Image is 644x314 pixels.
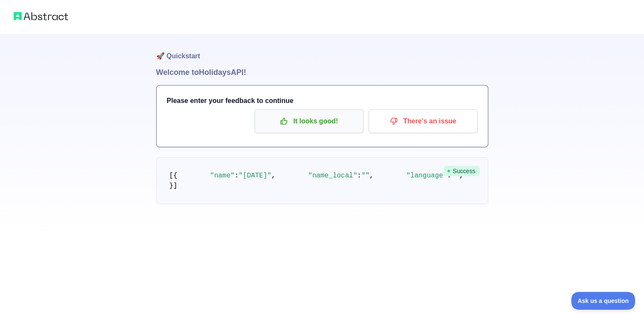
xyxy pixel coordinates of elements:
span: "[DATE]" [239,172,272,180]
span: : [235,172,239,180]
iframe: Toggle Customer Support [571,292,635,310]
h1: Welcome to Holidays API! [156,66,488,78]
button: There's an issue [369,109,478,133]
span: , [272,172,276,180]
span: "name" [210,172,235,180]
span: "language" [406,172,447,180]
h1: 🚀 Quickstart [156,34,488,66]
span: , [369,172,374,180]
p: There's an issue [375,114,471,128]
img: Abstract logo [14,10,68,22]
span: [ [169,172,174,180]
span: Success [444,166,480,176]
button: It looks good! [255,109,364,133]
span: : [357,172,361,180]
p: It looks good! [261,114,357,128]
h3: Please enter your feedback to continue [167,96,478,106]
span: "name_local" [308,172,357,180]
span: "" [361,172,369,180]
